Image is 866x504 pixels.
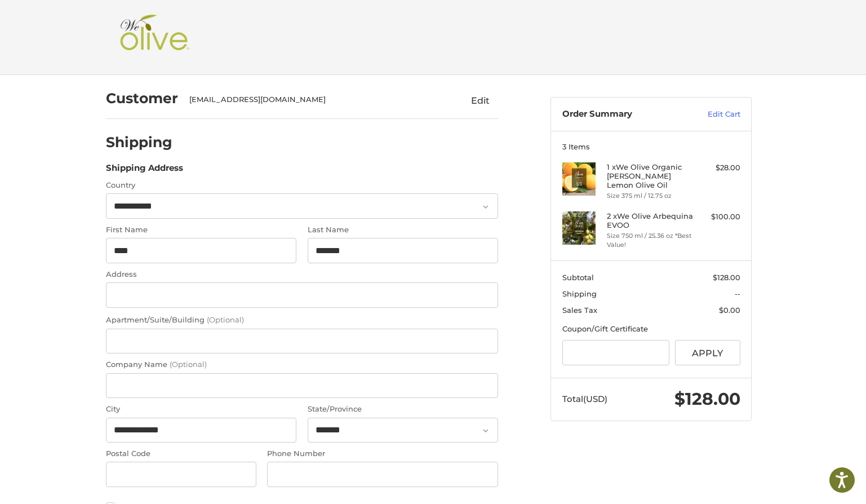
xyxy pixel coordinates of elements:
label: Company Name [106,359,498,370]
li: Size 375 ml / 12.75 oz [607,191,693,201]
button: Edit [462,91,498,109]
div: [EMAIL_ADDRESS][DOMAIN_NAME] [189,94,441,105]
label: Apartment/Suite/Building [106,315,498,326]
h2: Customer [106,90,178,107]
img: Shop We Olive [117,15,193,60]
span: -- [735,289,740,298]
input: Gift Certificate or Coupon Code [562,340,670,365]
span: Total (USD) [562,394,607,404]
h3: Order Summary [562,109,683,120]
div: $28.00 [696,162,740,174]
span: $128.00 [674,388,740,409]
label: Last Name [308,224,498,236]
button: Apply [675,340,740,365]
h2: Shipping [106,134,172,151]
label: State/Province [308,404,498,415]
iframe: Google Customer Reviews [773,474,866,504]
a: Edit Cart [683,109,740,120]
label: First Name [106,224,296,236]
label: Postal Code [106,448,256,459]
h3: 3 Items [562,142,740,151]
span: $0.00 [719,306,740,315]
span: Shipping [562,289,597,298]
label: Country [106,180,498,191]
span: Subtotal [562,273,594,282]
label: Phone Number [267,448,498,459]
div: Coupon/Gift Certificate [562,324,740,335]
span: Sales Tax [562,306,597,315]
small: (Optional) [207,315,244,324]
li: Size 750 ml / 25.36 oz *Best Value! [607,231,693,250]
label: Address [106,269,498,280]
div: $100.00 [696,211,740,223]
span: $128.00 [713,273,740,282]
h4: 1 x We Olive Organic [PERSON_NAME] Lemon Olive Oil [607,162,693,190]
small: (Optional) [170,360,207,369]
legend: Shipping Address [106,162,183,180]
label: City [106,404,296,415]
h4: 2 x We Olive Arbequina EVOO [607,211,693,230]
